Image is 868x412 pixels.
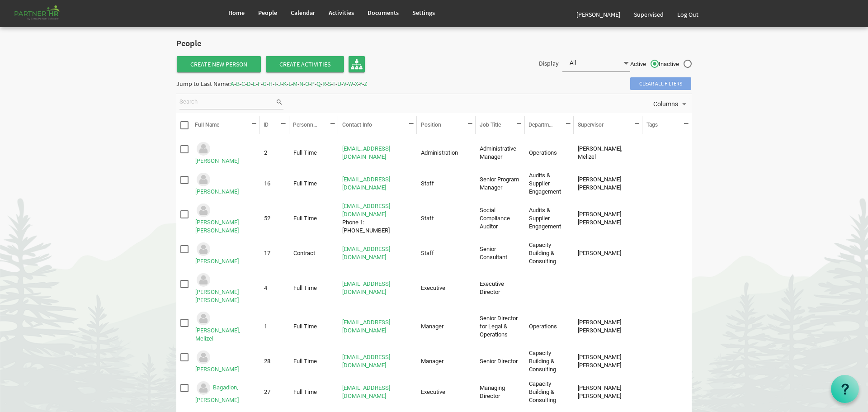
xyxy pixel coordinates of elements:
td: column header Departments [525,270,574,306]
td: habe@dignityinwork.org is template cell column header Contact Info [338,139,417,167]
img: Could not locate image [195,171,212,188]
span: Full Name [195,122,219,128]
span: U [337,80,341,88]
span: Create Activities [266,56,344,72]
td: Abe, Jhon Henry is template cell column header Full Name [191,139,260,167]
span: S [328,80,331,88]
span: N [299,80,303,88]
a: Organisation Chart [349,56,365,72]
td: Urmeneta, Claudette column header Supervisor [574,239,642,267]
td: Capacity Building & Consulting column header Departments [525,239,574,267]
td: column header Tags [642,200,692,237]
span: X [355,80,358,88]
a: [EMAIL_ADDRESS][DOMAIN_NAME] [342,280,390,295]
td: Allan, Holly is template cell column header Full Name [191,239,260,267]
td: checkbox [176,378,191,406]
input: Search [179,95,275,109]
span: M [293,80,297,88]
td: Apostol, Maria Minda Isabel column header Supervisor [574,308,642,345]
td: checkbox [176,139,191,167]
span: A [231,80,234,88]
span: Job Title [480,122,501,128]
a: [PERSON_NAME] [195,157,239,164]
td: column header Tags [642,347,692,375]
td: Senior Program Manager column header Job Title [476,170,525,198]
span: Active [630,60,659,68]
td: 28 column header ID [260,347,289,375]
span: O [305,80,309,88]
td: mir@dignityinwork.orgPhone 1: +60176413638 is template cell column header Contact Info [338,200,417,237]
span: Z [364,80,368,88]
td: Al-Amin, Mir Javeed Iqbal is template cell column header Full Name [191,200,260,237]
td: Pacis, Jose Antonio column header Supervisor [574,200,642,237]
span: Documents [368,9,399,17]
a: [PERSON_NAME] [195,258,239,265]
td: checkbox [176,200,191,237]
a: [PERSON_NAME] [570,2,627,27]
span: K [283,80,287,88]
span: Activities [329,9,354,17]
td: 2 column header ID [260,139,289,167]
td: Capacity Building & Consulting column header Departments [525,378,574,406]
a: [EMAIL_ADDRESS][DOMAIN_NAME] [342,246,390,260]
span: Supervisor [578,122,604,128]
td: column header Tags [642,378,692,406]
td: column header Tags [642,170,692,198]
img: Could not locate image [195,310,212,327]
span: C [241,80,245,88]
span: L [288,80,291,88]
span: R [322,80,326,88]
td: mapostol@dignityinwork.org is template cell column header Contact Info [338,270,417,306]
span: Y [359,80,362,88]
span: Departments [528,122,559,128]
td: 16 column header ID [260,170,289,198]
span: Supervised [634,10,664,19]
span: Q [316,80,321,88]
a: [PERSON_NAME] [195,188,239,195]
td: Senior Director column header Job Title [476,347,525,375]
a: [EMAIL_ADDRESS][DOMAIN_NAME] [342,354,390,369]
td: checkbox [176,239,191,267]
span: B [236,80,240,88]
span: F [258,80,261,88]
td: Executive Director column header Job Title [476,270,525,306]
div: Jump to Last Name: - - - - - - - - - - - - - - - - - - - - - - - - - [176,76,368,91]
h2: People [176,39,251,48]
td: kabrigo@dignityinwork.org is template cell column header Contact Info [338,170,417,198]
span: D [247,80,251,88]
td: Capacity Building & Consulting column header Departments [525,347,574,375]
td: Senior Consultant column header Job Title [476,239,525,267]
td: Bagadion, Enrico Alberto is template cell column header Full Name [191,378,260,406]
td: masuncion@dignityinwork.org is template cell column header Contact Info [338,308,417,345]
td: column header Tags [642,270,692,306]
span: H [269,80,273,88]
td: Full Time column header Personnel Type [289,270,339,306]
a: [PERSON_NAME], Melizel [195,327,240,342]
td: checkbox [176,308,191,345]
img: Could not locate image [195,202,212,218]
a: Supervised [627,2,670,27]
span: search [275,97,283,107]
img: Could not locate image [195,241,212,257]
span: G [263,80,267,88]
td: Audits & Supplier Engagement column header Departments [525,170,574,198]
td: Operations column header Departments [525,139,574,167]
span: V [343,80,346,88]
td: Audits & Supplier Engagement column header Departments [525,200,574,237]
td: Managing Director column header Job Title [476,378,525,406]
td: Full Time column header Personnel Type [289,139,339,167]
td: column header Tags [642,239,692,267]
td: Administrative Manager column header Job Title [476,139,525,167]
td: Senior Director for Legal & Operations column header Job Title [476,308,525,345]
td: Apostol, Maria Minda Isabel column header Supervisor [574,378,642,406]
a: [EMAIL_ADDRESS][DOMAIN_NAME] [342,145,390,160]
td: Manager column header Position [417,347,476,375]
span: J [278,80,281,88]
a: [EMAIL_ADDRESS][DOMAIN_NAME] [342,319,390,334]
a: Log Out [670,2,705,27]
td: Social Compliance Auditor column header Job Title [476,200,525,237]
span: Tags [646,122,658,128]
td: Bagadion, Cezar is template cell column header Full Name [191,347,260,375]
td: Full Time column header Personnel Type [289,347,339,375]
td: cezarbagadion@dignityinwork.org is template cell column header Contact Info [338,347,417,375]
